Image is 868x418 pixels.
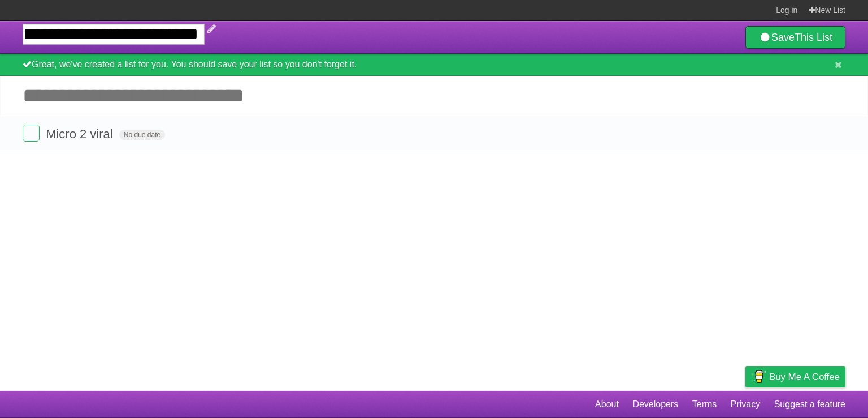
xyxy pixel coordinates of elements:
[595,394,619,415] a: About
[795,32,832,43] b: This List
[769,367,840,387] span: Buy me a coffee
[23,125,40,142] label: Done
[46,127,116,141] span: Micro 2 viral
[745,26,845,49] a: SaveThis List
[632,394,678,415] a: Developers
[751,367,766,386] img: Buy me a coffee
[745,366,845,387] a: Buy me a coffee
[774,394,845,415] a: Suggest a feature
[731,394,760,415] a: Privacy
[119,130,165,140] span: No due date
[692,394,717,415] a: Terms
